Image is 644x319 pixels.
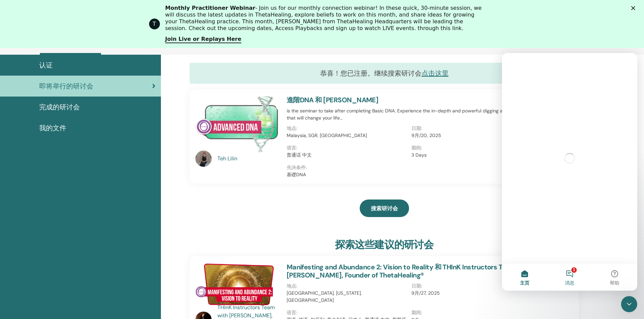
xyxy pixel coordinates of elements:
[165,5,484,32] div: - Join us for our monthly connection webinar! In these quick, 30-minute session, we will discuss ...
[287,125,407,132] p: 地点 :
[287,144,407,152] p: 语言 :
[195,151,212,167] img: default.jpg
[287,283,407,290] p: 地点 :
[287,107,536,122] p: is the seminar to take after completing Basic DNA. Experience the in-depth and powerful digging a...
[217,155,280,163] a: Teh Lilin
[502,53,637,291] iframe: Intercom live chat
[149,19,160,29] div: Profile image for ThetaHealing
[165,36,241,43] a: Join Live or Replays Here
[195,96,279,153] img: 進階DNA
[39,81,93,91] span: 即将举行的研讨会
[631,6,638,10] div: 关闭
[422,69,449,78] a: 点击这里
[287,263,531,280] a: Manifesting and Abundance 2: Vision to Reality 和 THInK Instructors Team with [PERSON_NAME], Found...
[39,60,53,70] span: 认证
[411,144,532,152] p: 期间 :
[411,125,532,132] p: 日期 :
[411,283,532,290] p: 日期 :
[411,152,532,159] p: 3 Days
[195,263,279,305] img: Manifesting and Abundance 2: Vision to Reality
[621,296,637,312] iframe: Intercom live chat
[371,205,398,212] span: 搜索研讨会
[287,309,407,316] p: 语言 :
[411,290,532,297] p: 9月/27, 2025
[39,102,80,112] span: 完成的研讨会
[360,200,409,217] a: 搜索研讨会
[39,123,66,133] span: 我的文件
[411,132,532,139] p: 9月/20, 2025
[411,309,532,316] p: 期间 :
[335,239,434,251] h3: 探索这些建议的研讨会
[287,96,379,104] a: 進階DNA 和 [PERSON_NAME]
[190,63,579,84] div: 恭喜！您已注册。继续搜索研讨会
[287,290,407,304] p: [GEOGRAPHIC_DATA], [US_STATE], [GEOGRAPHIC_DATA]
[287,171,536,178] p: 基礎DNA
[287,164,536,171] p: 先决条件 :
[287,132,407,139] p: Malaysia, SGR, [GEOGRAPHIC_DATA]
[287,152,407,159] p: 普通话 中文
[165,5,256,11] b: Monthly Practitioner Webinar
